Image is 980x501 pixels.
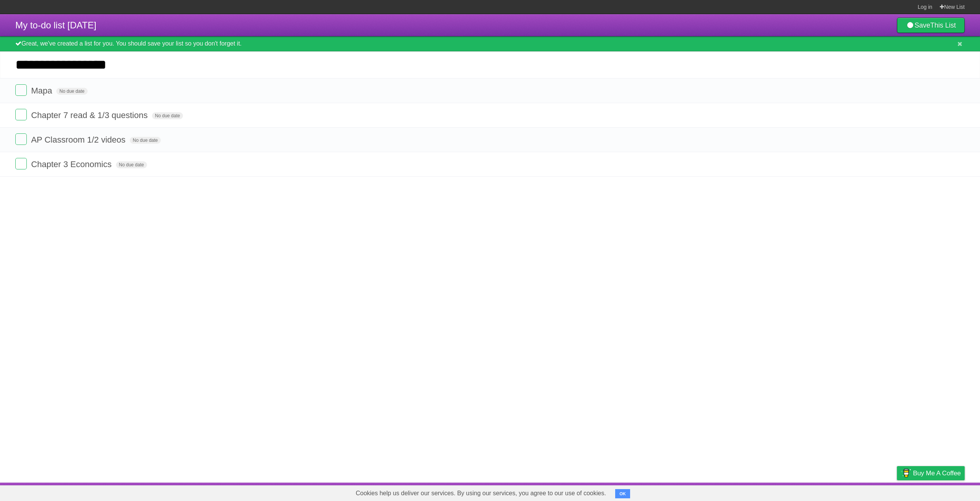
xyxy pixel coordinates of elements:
[916,485,965,499] a: Suggest a feature
[152,112,183,119] span: No due date
[31,135,127,145] span: AP Classroom 1/2 videos
[130,137,161,144] span: No due date
[15,84,27,96] label: Done
[15,109,27,120] label: Done
[15,20,96,30] span: My to-do list [DATE]
[615,489,630,498] button: OK
[56,88,87,95] span: No due date
[15,158,27,169] label: Done
[31,86,54,95] span: Mapa
[15,133,27,145] label: Done
[795,485,811,499] a: About
[897,18,965,33] a: SaveThis List
[348,486,614,501] span: Cookies help us deliver our services. By using our services, you agree to our use of cookies.
[116,161,147,168] span: No due date
[913,467,961,480] span: Buy me a coffee
[930,21,956,29] b: This List
[31,159,113,169] span: Chapter 3 Economics
[887,485,907,499] a: Privacy
[901,467,911,480] img: Buy me a coffee
[820,485,851,499] a: Developers
[897,466,965,480] a: Buy me a coffee
[31,110,150,120] span: Chapter 7 read & 1/3 questions
[861,485,878,499] a: Terms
